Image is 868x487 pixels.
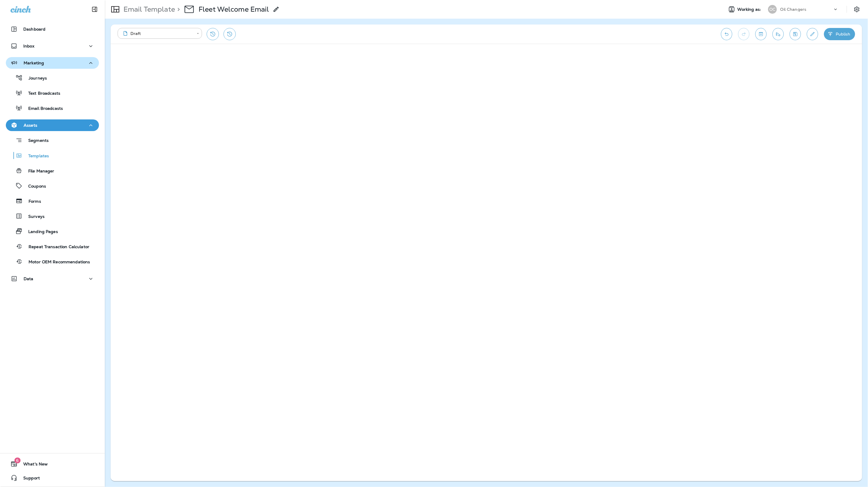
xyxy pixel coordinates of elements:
button: Marketing [6,57,99,69]
p: Motor OEM Recommendations [23,260,90,265]
span: Working as: [738,7,762,12]
button: Save [790,28,801,40]
button: Settings [852,4,862,15]
p: Journeys [23,76,47,81]
button: Segments [6,134,99,147]
button: Send test email [773,28,784,40]
button: Inbox [6,40,99,52]
p: Email Template [121,5,175,14]
button: Dashboard [6,23,99,35]
button: Collapse Sidebar [86,3,103,15]
p: Segments [22,138,49,144]
p: Coupons [22,184,46,189]
div: OC [768,5,777,14]
p: Email Broadcasts [22,106,63,112]
button: Data [6,273,99,285]
button: Landing Pages [6,225,99,237]
p: Landing Pages [22,229,58,235]
button: Repeat Transaction Calculator [6,240,99,253]
p: Repeat Transaction Calculator [23,244,89,250]
p: Inbox [23,44,34,48]
button: Text Broadcasts [6,87,99,99]
div: Draft [122,31,193,36]
p: Marketing [24,61,44,65]
p: Dashboard [23,27,45,31]
button: Email Broadcasts [6,102,99,114]
button: Publish [824,28,855,40]
p: Fleet Welcome Email [199,5,269,14]
button: View Changelog [224,28,236,40]
p: Assets [24,123,37,128]
button: Surveys [6,210,99,222]
button: Edit details [807,28,818,40]
button: Support [6,472,99,484]
span: What's New [17,462,48,469]
span: Support [17,476,40,483]
button: Motor OEM Recommendations [6,255,99,268]
button: Templates [6,149,99,162]
p: Text Broadcasts [22,91,60,96]
button: Journeys [6,72,99,84]
span: 6 [14,458,20,463]
p: File Manager [22,169,54,174]
p: Templates [22,153,49,159]
button: Restore from previous version [207,28,219,40]
p: Surveys [22,214,45,220]
button: Forms [6,195,99,207]
button: Undo [721,28,732,40]
button: Coupons [6,180,99,192]
button: Toggle preview [755,28,767,40]
button: Assets [6,119,99,131]
button: 6What's New [6,458,99,470]
button: File Manager [6,165,99,177]
p: Oil Changers [780,7,807,12]
p: Data [24,276,33,281]
p: Forms [23,199,41,204]
p: > [175,5,180,14]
